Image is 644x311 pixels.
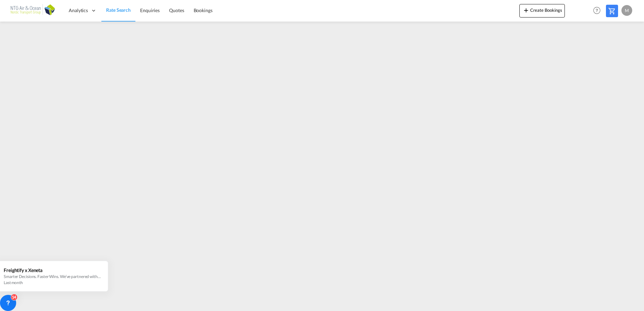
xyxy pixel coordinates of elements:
[591,5,603,16] span: Help
[621,5,632,16] div: M
[10,3,56,18] img: af31b1c0b01f11ecbc353f8e72265e29.png
[169,7,184,13] span: Quotes
[140,7,160,13] span: Enquiries
[519,4,565,18] button: icon-plus 400-fgCreate Bookings
[591,5,606,17] div: Help
[106,7,131,13] span: Rate Search
[194,7,213,13] span: Bookings
[522,6,530,14] md-icon: icon-plus 400-fg
[69,7,88,14] span: Analytics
